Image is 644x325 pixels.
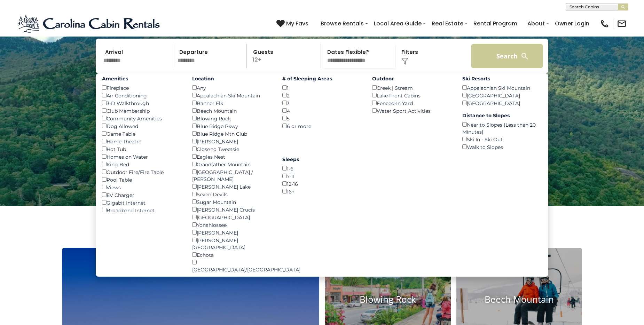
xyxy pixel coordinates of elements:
[372,75,452,82] label: Outdoor
[192,183,272,190] div: [PERSON_NAME] Lake
[276,19,310,28] a: My Favs
[192,259,272,273] div: [GEOGRAPHIC_DATA]/[GEOGRAPHIC_DATA]
[102,114,182,122] div: Community Amenities
[462,84,542,92] div: Appalachian Ski Mountain
[617,19,627,29] img: mail-regular-black.png
[192,99,272,107] div: Banner Elk
[317,17,367,30] a: Browse Rentals
[462,112,542,119] label: Distance to Slopes
[282,180,362,188] div: 12-16
[192,236,272,251] div: [PERSON_NAME][GEOGRAPHIC_DATA]
[428,17,467,30] a: Real Estate
[102,153,182,160] div: Homes on Water
[102,191,182,199] div: EV Charger
[102,199,182,206] div: Gigabit Internet
[192,221,272,229] div: Yonahlossee
[372,107,452,114] div: Water Sport Activities
[372,99,452,107] div: Fenced-In Yard
[551,17,593,30] a: Owner Login
[282,107,362,114] div: 4
[282,188,362,195] div: 16+
[102,206,182,214] div: Broadband Internet
[282,84,362,92] div: 1
[102,84,182,92] div: Fireplace
[102,145,182,153] div: Hot Tub
[192,213,272,221] div: [GEOGRAPHIC_DATA]
[462,143,542,151] div: Walk to Slopes
[462,75,542,82] label: Ski Resorts
[102,130,182,137] div: Game Table
[192,145,272,153] div: Close to Tweetsie
[192,160,272,168] div: Grandfather Mountain
[192,84,272,92] div: Any
[282,75,362,82] label: # of Sleeping Areas
[372,92,452,99] div: Lake Front Cabins
[102,99,182,107] div: 3-D Walkthrough
[61,223,583,248] h3: Select Your Destination
[102,168,182,176] div: Outdoor Fire/Fire Table
[470,17,521,30] a: Rental Program
[282,172,362,180] div: 7-11
[192,122,272,130] div: Blue Ridge Pkwy
[462,135,542,143] div: Ski In - Ski Out
[192,107,272,114] div: Beech Mountain
[286,19,308,28] span: My Favs
[282,165,362,172] div: 1-6
[192,206,272,213] div: [PERSON_NAME] Crucis
[282,99,362,107] div: 3
[249,44,321,68] p: 12+
[102,92,182,99] div: Air Conditioning
[282,92,362,99] div: 2
[102,183,182,191] div: Views
[456,294,582,305] h4: Beech Mountain
[192,92,272,99] div: Appalachian Ski Mountain
[462,121,542,135] div: Near to Slopes (Less than 20 Minutes)
[17,13,162,34] img: Blue-2.png
[600,19,610,29] img: phone-regular-black.png
[192,229,272,236] div: [PERSON_NAME]
[462,92,542,99] div: [GEOGRAPHIC_DATA]
[192,137,272,145] div: [PERSON_NAME]
[192,75,272,82] label: Location
[282,122,362,130] div: 6 or more
[370,17,425,30] a: Local Area Guide
[325,294,451,305] h4: Blowing Rock
[102,107,182,114] div: Club Membership
[102,176,182,183] div: Pool Table
[192,114,272,122] div: Blowing Rock
[401,58,408,65] img: filter--v1.png
[192,251,272,259] div: Echota
[282,156,362,163] label: Sleeps
[282,114,362,122] div: 5
[102,160,182,168] div: King Bed
[372,84,452,92] div: Creek | Stream
[192,190,272,198] div: Seven Devils
[102,75,182,82] label: Amenities
[192,168,272,183] div: [GEOGRAPHIC_DATA] / [PERSON_NAME]
[192,153,272,160] div: Eagles Nest
[524,17,548,30] a: About
[520,52,529,61] img: search-regular-white.png
[102,137,182,145] div: Home Theatre
[462,99,542,107] div: [GEOGRAPHIC_DATA]
[471,44,543,68] button: Search
[192,198,272,206] div: Sugar Mountain
[102,122,182,130] div: Dog Allowed
[192,130,272,137] div: Blue Ridge Mtn Club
